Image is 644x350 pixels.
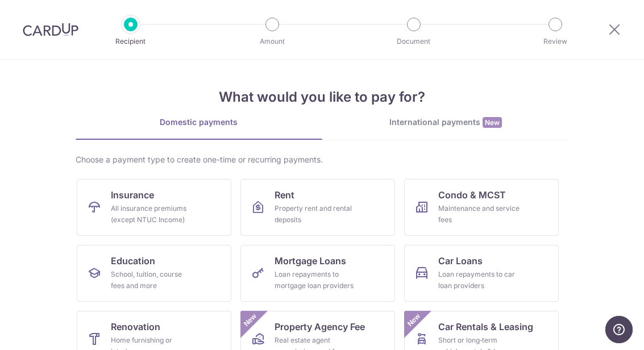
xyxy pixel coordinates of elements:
p: Review [513,36,597,47]
div: School, tuition, course fees and more [111,269,193,291]
h4: What would you like to pay for? [76,87,569,107]
span: New [240,311,259,330]
span: Property Agency Fee [275,320,365,334]
div: Loan repayments to car loan providers [438,269,520,291]
div: Property rent and rental deposits [275,203,356,226]
div: Choose a payment type to create one-time or recurring payments. [76,154,569,165]
a: InsuranceAll insurance premiums (except NTUC Income) [77,179,231,236]
span: Education [111,254,155,268]
a: EducationSchool, tuition, course fees and more [77,245,231,302]
div: International payments [322,116,569,128]
span: New [483,117,502,128]
span: Insurance [111,188,154,202]
a: Condo & MCSTMaintenance and service fees [404,179,559,236]
div: Domestic payments [76,116,322,128]
span: Condo & MCST [438,188,506,202]
div: All insurance premiums (except NTUC Income) [111,203,193,226]
a: Mortgage LoansLoan repayments to mortgage loan providers [240,245,395,302]
p: Recipient [89,36,173,47]
a: Car LoansLoan repayments to car loan providers [404,245,559,302]
img: CardUp [23,23,78,36]
iframe: Opens a widget where you can find more information [605,316,633,344]
a: RentProperty rent and rental deposits [240,179,395,236]
span: Car Loans [438,254,483,268]
span: Renovation [111,320,160,334]
span: Car Rentals & Leasing [438,320,533,334]
span: Mortgage Loans [275,254,346,268]
div: Maintenance and service fees [438,203,520,226]
p: Amount [230,36,314,47]
p: Document [372,36,456,47]
span: New [404,311,423,330]
div: Loan repayments to mortgage loan providers [275,269,356,291]
span: Rent [275,188,294,202]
